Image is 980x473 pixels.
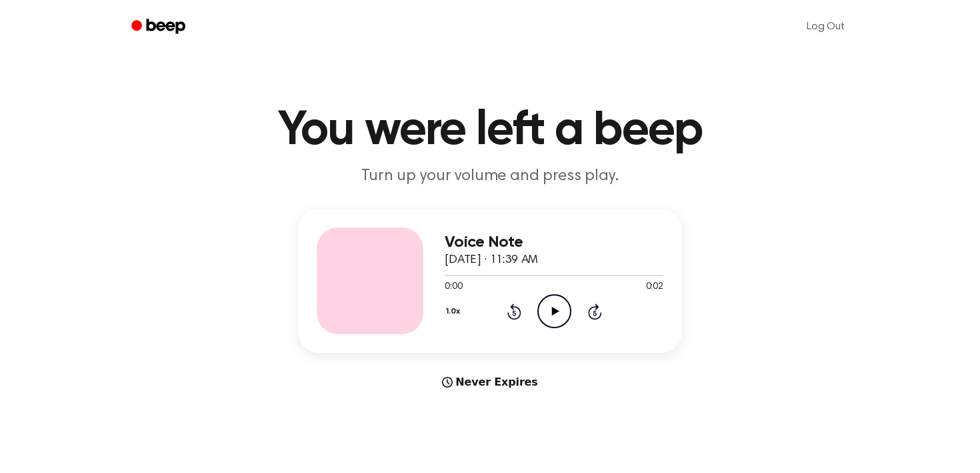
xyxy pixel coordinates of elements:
[445,300,465,323] button: 1.0x
[298,374,682,390] div: Never Expires
[445,280,462,294] span: 0:00
[793,11,858,43] a: Log Out
[445,233,663,252] h3: Voice Note
[234,165,746,187] p: Turn up your volume and press play.
[646,280,663,294] span: 0:02
[122,14,197,40] a: Beep
[445,254,538,266] span: [DATE] · 11:39 AM
[149,107,831,155] h1: You were left a beep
